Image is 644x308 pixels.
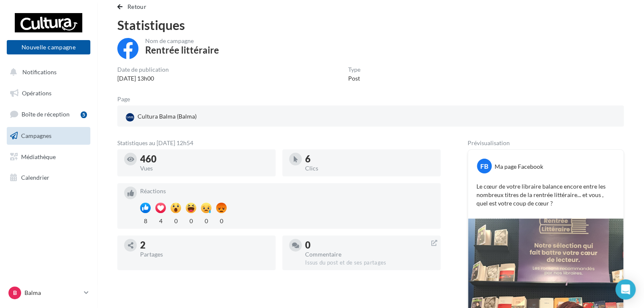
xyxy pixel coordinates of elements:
div: Rentrée littéraire [145,46,219,55]
div: Type [348,67,360,73]
div: 0 [186,215,196,225]
a: B Balma [7,285,90,301]
a: Campagnes [5,127,92,145]
div: 0 [170,215,181,225]
div: Statistiques au [DATE] 12h54 [117,140,441,146]
div: 0 [201,215,211,225]
div: 0 [305,240,434,250]
div: Nom de campagne [145,38,219,44]
div: Ma page Facebook [495,162,543,171]
div: FB [477,159,492,173]
div: 0 [216,215,227,225]
a: Calendrier [5,169,92,186]
span: Médiathèque [21,153,56,160]
p: Balma [24,289,81,297]
button: Retour [117,2,150,12]
div: 2 [140,240,269,250]
div: Post [348,74,360,83]
div: 6 [305,154,434,164]
div: 4 [155,215,166,225]
span: Notifications [22,68,57,76]
span: Calendrier [21,174,49,181]
a: Boîte de réception5 [5,105,92,123]
span: B [13,289,17,297]
div: Date de publication [117,67,169,73]
span: Boîte de réception [22,111,70,118]
button: Nouvelle campagne [7,40,90,54]
a: Médiathèque [5,148,92,166]
span: Opérations [22,89,51,97]
a: Cultura Balma (Balma) [124,111,288,123]
p: Le cœur de votre libraire balance encore entre les nombreux titres de la rentrée littéraire... et... [476,182,615,208]
button: Notifications [5,63,89,81]
div: Page [117,96,137,102]
span: Retour [127,3,146,10]
div: 5 [81,111,87,118]
div: Cultura Balma (Balma) [124,111,198,123]
div: Partages [140,251,269,257]
div: Clics [305,165,434,171]
div: Vues [140,165,269,171]
div: Statistiques [117,19,624,31]
div: 8 [140,215,151,225]
div: Commentaire [305,251,434,257]
div: [DATE] 13h00 [117,74,169,83]
div: Prévisualisation [468,140,624,146]
a: Opérations [5,84,92,102]
div: Issus du post et de ses partages [305,259,434,267]
span: Campagnes [21,132,51,139]
div: 460 [140,154,269,164]
div: Open Intercom Messenger [615,279,636,300]
div: Réactions [140,188,434,194]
